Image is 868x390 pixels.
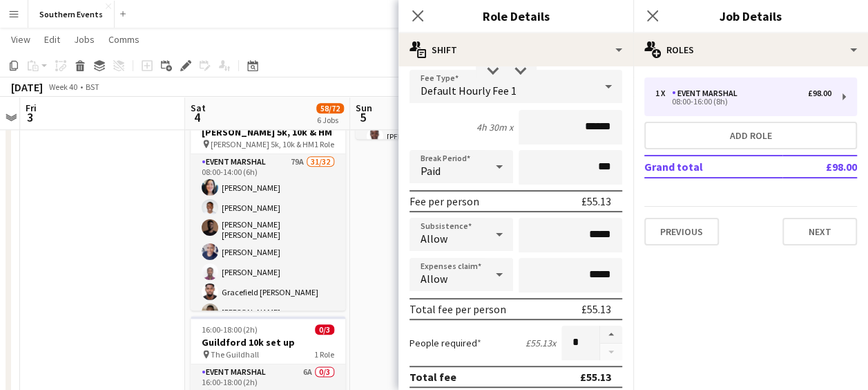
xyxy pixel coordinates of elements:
span: 58/72 [316,103,344,113]
div: £55.13 x [525,337,556,349]
button: Southern Events [28,1,115,28]
app-job-card: 08:00-14:00 (6h)31/32[PERSON_NAME] 5k, 10k & HM [PERSON_NAME] 5k, 10k & HM1 RoleEvent Marshal79A3... [191,106,345,310]
span: 0/3 [315,324,334,335]
div: 1 x [655,89,672,98]
a: Edit [39,30,66,48]
button: Next [782,218,857,245]
div: [DATE] [11,80,43,94]
td: Grand total [644,156,782,178]
span: Edit [44,33,60,46]
span: Jobs [74,33,95,46]
div: £55.13 [581,302,611,316]
span: 16:00-18:00 (2h) [202,324,258,335]
div: Total fee [409,370,456,384]
label: People required [409,337,481,349]
div: Event Marshal [672,89,743,98]
span: Allow [421,272,447,286]
span: The Guildhall [211,349,259,360]
h3: [PERSON_NAME] 5k, 10k & HM [191,126,345,138]
span: Default Hourly Fee 1 [421,84,517,98]
div: BST [86,82,99,92]
span: 4 [189,109,206,125]
div: Shift [398,33,633,66]
span: Sun [356,102,372,114]
h3: Job Details [633,7,868,25]
span: Paid [421,164,441,178]
td: £98.00 [782,156,857,178]
span: Week 40 [46,82,80,92]
div: Fee per person [409,194,479,208]
span: View [11,33,30,46]
h3: Guildford 10k set up [191,336,345,349]
span: 3 [23,109,37,125]
span: Sat [191,102,206,114]
button: Increase [600,326,622,344]
span: [PERSON_NAME] 5k, 10k & HM [211,139,314,149]
span: Allow [421,232,447,245]
div: 08:00-16:00 (8h) [655,98,831,105]
span: 5 [354,109,372,125]
div: 4h 30m x [476,121,513,133]
span: 1 Role [314,349,334,360]
div: £55.13 [581,194,611,208]
div: Roles [633,33,868,66]
a: Jobs [68,30,100,48]
div: £98.00 [808,89,831,98]
span: 1 Role [314,139,334,149]
span: Fri [26,102,37,114]
button: Add role [644,122,857,149]
div: £55.13 [580,370,611,384]
div: Total fee per person [409,302,506,316]
h3: Role Details [398,7,633,25]
button: Previous [644,218,719,245]
a: View [6,30,36,48]
span: Comms [108,33,139,46]
a: Comms [103,30,145,48]
div: 6 Jobs [317,115,343,125]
